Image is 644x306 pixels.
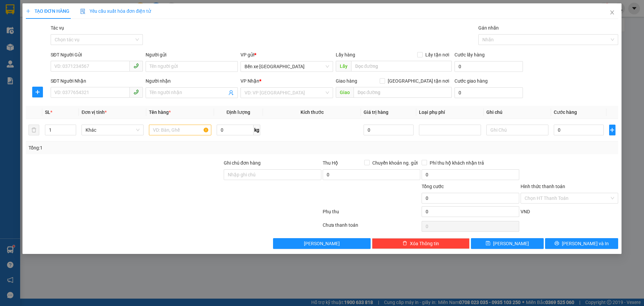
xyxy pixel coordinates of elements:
[51,51,143,58] div: SĐT Người Gửi
[245,61,329,72] span: Bến xe Hoằng Hóa
[69,130,76,135] span: Decrease Value
[385,77,452,85] span: [GEOGRAPHIC_DATA] tận nơi
[224,160,261,166] label: Ghi chú đơn hàng
[521,209,530,214] span: VND
[80,8,151,14] span: Yêu cầu xuất hóa đơn điện tử
[33,89,43,95] span: plus
[484,106,551,119] th: Ghi chú
[146,77,238,85] div: Người nhận
[454,87,523,98] input: Cước giao hàng
[370,159,420,167] span: Chuyển khoản ng. gửi
[336,78,357,84] span: Giao hàng
[454,52,485,57] label: Cước lấy hàng
[146,51,238,58] div: Người gửi
[149,125,211,135] input: VD: Bàn, Ghế
[336,61,351,72] span: Lấy
[336,87,354,98] span: Giao
[80,9,86,14] img: icon
[26,8,69,14] span: TẠO ĐƠN HÀNG
[471,238,544,249] button: save[PERSON_NAME]
[609,125,615,135] button: plus
[82,110,107,115] span: Đơn vị tính
[229,90,234,95] span: user-add
[427,159,487,167] span: Phí thu hộ khách nhận trả
[26,9,31,13] span: plus
[454,61,523,72] input: Cước lấy hàng
[254,125,260,135] span: kg
[545,238,618,249] button: printer[PERSON_NAME] và In
[423,51,452,58] span: Lấy tận nơi
[364,125,414,135] input: 0
[149,110,171,115] span: Tên hàng
[486,241,491,246] span: save
[29,144,249,151] div: Tổng: 1
[323,160,338,166] span: Thu Hộ
[410,240,439,247] span: Xóa Thông tin
[554,241,559,246] span: printer
[51,25,64,31] label: Tác vụ
[69,125,76,130] span: Increase Value
[454,78,488,84] label: Cước giao hàng
[241,51,333,58] div: VP gửi
[29,125,39,135] button: delete
[322,208,421,220] div: Phụ thu
[224,169,321,180] input: Ghi chú đơn hàng
[304,240,340,247] span: [PERSON_NAME]
[402,241,407,246] span: delete
[336,52,355,57] span: Lấy hàng
[86,125,140,135] span: Khác
[354,87,452,98] input: Dọc đường
[521,184,565,189] label: Hình thức thanh toán
[241,78,260,84] span: VP Nhận
[273,238,371,249] button: [PERSON_NAME]
[71,131,75,135] span: down
[301,110,324,115] span: Kích thước
[416,106,484,119] th: Loại phụ phí
[554,110,577,115] span: Cước hàng
[609,10,615,15] span: close
[45,110,50,115] span: SL
[32,87,43,97] button: plus
[364,110,389,115] span: Giá trị hàng
[603,3,622,22] button: Close
[493,240,529,247] span: [PERSON_NAME]
[226,110,250,115] span: Định lượng
[372,238,470,249] button: deleteXóa Thông tin
[133,89,139,95] span: phone
[351,61,452,72] input: Dọc đường
[609,127,615,133] span: plus
[562,240,609,247] span: [PERSON_NAME] và In
[133,63,139,69] span: phone
[322,221,421,233] div: Chưa thanh toán
[422,184,444,189] span: Tổng cước
[486,125,548,135] input: Ghi Chú
[478,25,499,31] label: Gán nhãn
[71,126,75,130] span: up
[51,77,143,85] div: SĐT Người Nhận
